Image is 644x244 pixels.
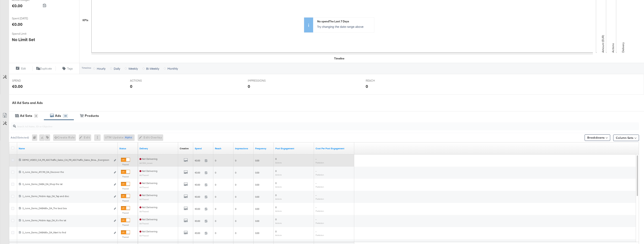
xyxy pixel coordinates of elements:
[317,20,372,23] div: No spend The Last 7 Days
[316,147,353,150] a: The average cost per action related to your Page's posts as a result of your ad.
[316,173,324,176] sub: Per Action
[366,83,368,89] div: 0
[195,195,203,198] span: €0.00
[180,147,189,150] a: Shows the creative associated with your ad.
[22,219,111,222] div: 3_June_Demo_Mobile App_DA_It’s the lat
[12,79,42,83] span: SPEND
[63,114,68,118] div: 15
[128,66,138,71] span: Weekly
[366,79,396,83] span: REACH
[275,222,282,224] sub: Actions
[275,206,277,209] span: 0
[12,37,35,43] div: No Limit Set
[139,234,149,237] sub: Ad Paused
[121,163,130,166] label: Paused
[215,171,216,174] span: 0
[139,210,149,213] sub: Ad Paused
[139,194,157,197] span: Not Delivering
[235,232,236,235] span: 0
[255,219,259,222] span: 0.00
[316,194,316,197] span: -
[215,232,216,235] span: 0
[119,147,136,150] a: Shows the current state of your Ad.
[32,134,39,141] div: 0
[255,147,272,150] a: The average number of times your ad was served to each person.
[248,79,278,83] span: IMPRESSIONS
[139,162,153,164] sub: Ad With_issues
[215,183,216,186] span: 0
[114,66,120,71] span: Daily
[12,17,42,20] span: Spent [DATE]
[40,67,52,71] span: Duplicate
[255,232,259,235] span: 0.00
[121,212,130,214] label: Paused
[12,101,644,105] div: All Ad Sets and Ads
[275,210,282,212] sub: Actions
[55,113,61,118] div: Ads
[275,186,282,188] sub: Actions
[316,169,316,172] span: -
[275,234,282,236] sub: Actions
[97,66,105,71] span: Hourly
[22,231,111,234] div: 2_June_Demo_DABA85+_DA_Want to find
[146,66,159,71] span: Bi-Weekly
[11,136,29,139] div: Ads ( 0 Selected)
[12,32,42,36] span: Spend Limit
[195,232,203,235] span: €0.00
[9,66,32,71] button: Edit
[275,147,312,150] a: The number of actions related to your Page's posts as a result of your ad.
[235,183,236,186] span: 0
[275,218,277,221] span: 0
[121,187,130,190] label: Paused
[235,171,236,174] span: 0
[316,186,324,188] sub: Per Action
[22,207,111,210] div: 3_June_Demo_DABA85+_DA_The best bra
[21,67,26,71] span: Edit
[235,195,236,198] span: 0
[121,199,130,202] label: Paused
[316,234,324,236] sub: Per Action
[316,210,324,212] sub: Per Action
[22,183,111,186] div: 3_June_Demo_DABA_DA_Shop the lat
[215,207,216,210] span: 0
[215,219,216,222] span: 0
[195,207,203,210] span: €0.00
[613,135,639,141] button: Column Sets
[255,183,259,186] span: 0.00
[275,194,277,197] span: 0
[195,171,203,174] span: €0.00
[139,198,149,200] sub: Ad Paused
[67,67,73,71] span: Tags
[195,147,212,150] a: The total amount spent to date.
[275,161,282,164] sub: Actions
[275,230,277,233] span: 0
[235,219,236,222] span: 0
[215,195,216,198] span: 0
[275,157,277,160] span: 0
[275,198,282,200] sub: Actions
[12,83,23,89] div: €0.00
[22,195,111,198] div: 1_June_Demo_Mobile App_DA_Tap and disc
[316,222,324,224] sub: Per Action
[139,206,157,209] span: Not Delivering
[85,113,99,118] div: Products
[82,66,92,69] div: Timeline:
[34,114,38,118] div: 2
[121,175,130,178] label: Paused
[22,170,111,174] div: 3_June_Demo_ATC90_DA_Discover the
[139,147,176,150] a: Reflects the ability of your Ad to achieve delivery.
[316,182,316,185] span: -
[121,236,130,238] label: Paused
[139,182,157,185] span: Not Delivering
[316,206,316,209] span: -
[275,173,282,176] sub: Actions
[585,134,610,141] button: Breakdowns
[139,157,157,160] span: Not Delivering
[255,171,259,174] span: 0.00
[275,182,277,185] span: 0
[139,174,149,176] sub: Ad Paused
[19,147,116,150] a: Ad Name.
[139,230,157,233] span: Not Delivering
[12,21,23,27] div: €0.00
[20,113,32,118] div: Ad Sets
